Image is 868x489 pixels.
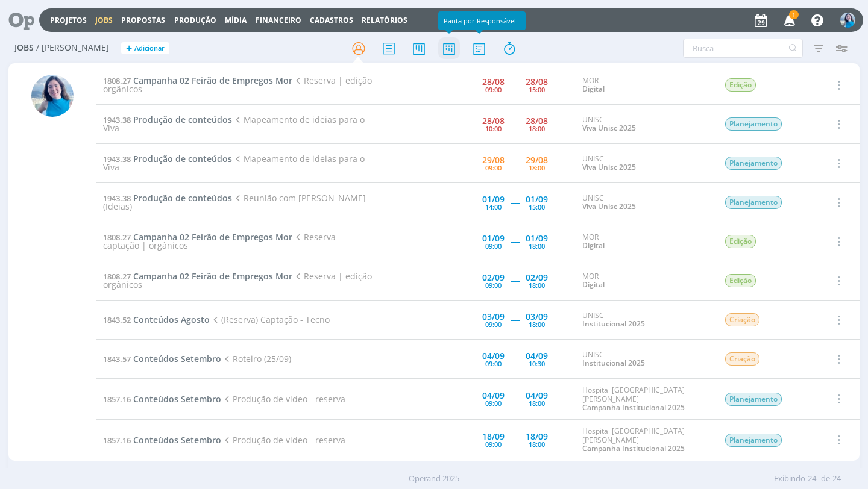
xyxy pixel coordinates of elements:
div: UNISC [582,194,706,211]
div: 10:30 [529,360,545,367]
div: 04/09 [526,352,548,360]
span: 1808.27 [103,232,131,243]
a: Viva Unisc 2025 [582,162,636,172]
span: Produção de conteúdos [133,192,232,204]
div: UNISC [582,155,706,172]
span: Produção de conteúdos [133,153,232,164]
div: 09:00 [485,441,502,447]
span: Conteúdos Setembro [133,353,221,364]
span: ----- [511,314,520,325]
div: 01/09 [526,234,548,243]
a: Campanha Institucional 2025 [582,443,685,453]
a: 1843.52Conteúdos Agosto [103,314,210,325]
div: Hospital [GEOGRAPHIC_DATA][PERSON_NAME] [582,386,706,412]
img: E [31,75,74,117]
button: +Adicionar [121,42,169,55]
div: Hospital [GEOGRAPHIC_DATA][PERSON_NAME] [582,427,706,453]
span: Reserva - captação | orgânicos [103,231,341,251]
div: 03/09 [526,313,548,321]
div: 01/09 [482,234,505,243]
a: 1943.38Produção de conteúdos [103,114,232,125]
span: Cadastros [310,15,353,25]
span: ----- [511,353,520,364]
span: ----- [511,196,520,208]
a: Digital [582,240,605,251]
span: (Reserva) Captação - Tecno [210,314,329,325]
img: E [840,13,855,28]
a: Produção [174,15,216,25]
div: 10:00 [485,125,502,132]
div: 09:00 [485,243,502,249]
a: 1857.16Conteúdos Setembro [103,393,221,405]
span: Produção de vídeo - reserva [221,393,345,405]
span: de [821,473,830,485]
div: 01/09 [482,195,505,204]
span: 24 [832,473,841,485]
button: Produção [171,16,220,25]
span: + [126,42,132,55]
span: Reserva | edição orgânicos [103,270,371,290]
span: Campanha 02 Feirão de Empregos Mor [133,75,292,86]
div: 15:00 [529,86,545,93]
div: 15:00 [529,204,545,210]
button: Relatórios [358,16,411,25]
span: 1808.27 [103,271,131,282]
span: Reserva | edição orgânicos [103,75,371,95]
div: 09:00 [485,86,502,93]
span: Planejamento [725,434,782,447]
span: 1857.16 [103,394,131,405]
span: Exibindo [774,473,805,485]
div: 09:00 [485,400,502,406]
div: 18:00 [529,243,545,249]
span: ----- [511,79,520,90]
button: 1 [776,10,801,31]
a: Digital [582,84,605,94]
div: 18/09 [526,432,548,441]
button: E [840,10,856,31]
span: Campanha 02 Feirão de Empregos Mor [133,270,292,282]
input: Busca [683,39,803,58]
a: 1808.27Campanha 02 Feirão de Empregos Mor [103,231,292,243]
span: Reunião com [PERSON_NAME] (Ideias) [103,192,365,212]
a: Projetos [50,15,87,25]
span: Mapeamento de ideias para o Viva [103,114,364,134]
div: MOR [582,76,706,94]
div: 01/09 [526,195,548,204]
a: Digital [582,279,605,290]
div: 29/08 [482,156,505,164]
span: 1843.52 [103,314,131,325]
a: 1808.27Campanha 02 Feirão de Empregos Mor [103,270,292,282]
span: Campanha 02 Feirão de Empregos Mor [133,231,292,243]
span: Planejamento [725,157,782,170]
div: 18:00 [529,282,545,288]
div: 09:00 [485,164,502,171]
div: 28/08 [526,117,548,125]
span: 1943.38 [103,193,131,204]
span: Adicionar [134,45,165,52]
span: 1943.38 [103,154,131,164]
div: 18:00 [529,400,545,406]
button: Projetos [46,16,90,25]
span: Criação [725,352,759,366]
span: Criação [725,313,759,326]
a: 1843.57Conteúdos Setembro [103,353,221,364]
a: Campanha Institucional 2025 [582,402,685,413]
div: 03/09 [482,313,505,321]
div: 18:00 [529,321,545,328]
span: / [PERSON_NAME] [36,43,109,53]
span: 1857.16 [103,435,131,446]
span: 1843.57 [103,354,131,364]
span: Planejamento [725,393,782,406]
span: Conteúdos Setembro [133,434,221,446]
a: 1943.38Produção de conteúdos [103,153,232,164]
div: UNISC [582,311,706,329]
div: 28/08 [482,78,505,86]
div: 28/08 [482,117,505,125]
a: 1808.27Campanha 02 Feirão de Empregos Mor [103,75,292,86]
a: Mídia [225,15,247,25]
button: Cadastros [306,16,357,25]
div: 28/08 [526,78,548,86]
span: 1943.38 [103,114,131,125]
button: Jobs [92,16,116,25]
span: Propostas [121,15,165,25]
